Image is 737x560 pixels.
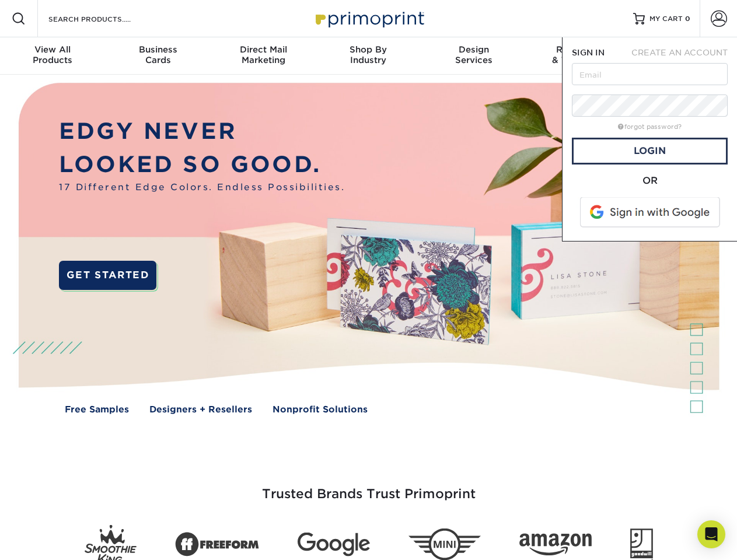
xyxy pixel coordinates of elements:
span: MY CART [649,14,683,24]
p: LOOKED SO GOOD. [59,148,345,181]
div: Cards [105,44,210,65]
div: Industry [316,44,421,65]
a: GET STARTED [59,261,156,290]
span: Direct Mail [211,44,316,55]
a: BusinessCards [105,37,210,75]
span: Business [105,44,210,55]
a: Nonprofit Solutions [273,403,368,416]
span: Design [421,44,526,55]
img: Goodwill [630,528,653,560]
iframe: Google Customer Reviews [3,524,99,556]
img: Google [298,533,370,556]
div: Services [421,44,526,65]
input: Email [572,63,728,85]
div: Marketing [211,44,316,65]
img: Primoprint [310,6,427,31]
a: Login [572,138,728,164]
a: Resources& Templates [526,37,631,75]
span: SIGN IN [572,48,605,57]
span: Shop By [316,44,421,55]
a: Direct MailMarketing [211,37,316,75]
span: CREATE AN ACCOUNT [631,48,728,57]
span: 17 Different Edge Colors. Endless Possibilities. [59,181,345,194]
div: OR [572,174,728,188]
h3: Trusted Brands Trust Primoprint [27,459,710,516]
div: Open Intercom Messenger [697,520,725,548]
p: EDGY NEVER [59,115,345,148]
a: Shop ByIndustry [316,37,421,75]
span: 0 [685,15,690,23]
img: Amazon [519,534,592,556]
input: SEARCH PRODUCTS..... [47,12,161,26]
a: forgot password? [618,123,682,131]
a: Free Samples [65,403,129,416]
span: Resources [526,44,631,55]
a: DesignServices [421,37,526,75]
div: & Templates [526,44,631,65]
a: Designers + Resellers [149,403,252,416]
